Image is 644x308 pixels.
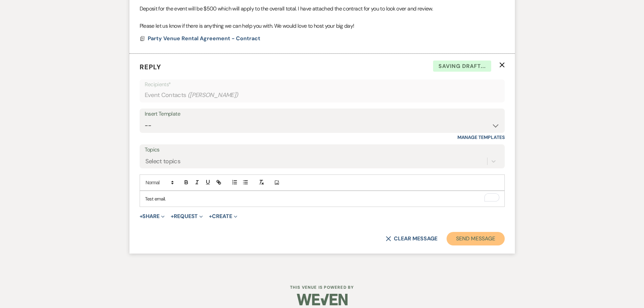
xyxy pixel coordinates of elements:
div: Event Contacts [145,89,500,102]
div: Insert Template [145,109,500,119]
span: Saving draft... [433,61,491,72]
span: + [171,214,174,219]
p: Recipients* [145,80,500,89]
span: + [209,214,212,219]
p: Test email. [145,195,499,203]
div: Select topics [145,157,181,166]
span: Reply [140,63,161,71]
span: Party Venue Rental Agreement - Contract [148,35,260,42]
label: Topics [145,145,500,155]
button: Party Venue Rental Agreement - Contract [148,34,262,43]
button: Share [140,214,165,219]
span: + [140,214,143,219]
p: Please let us know if there is anything we can help you with. We would love to host your big day! [140,22,505,30]
button: Send Message [447,232,504,245]
a: Manage Templates [457,134,505,140]
button: Request [171,214,203,219]
button: Create [209,214,237,219]
button: Clear message [386,236,437,241]
p: Deposit for the event will be $500 which will apply to the overall total. I have attached the con... [140,4,505,13]
span: ( [PERSON_NAME] ) [188,91,238,100]
div: To enrich screen reader interactions, please activate Accessibility in Grammarly extension settings [140,191,504,207]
